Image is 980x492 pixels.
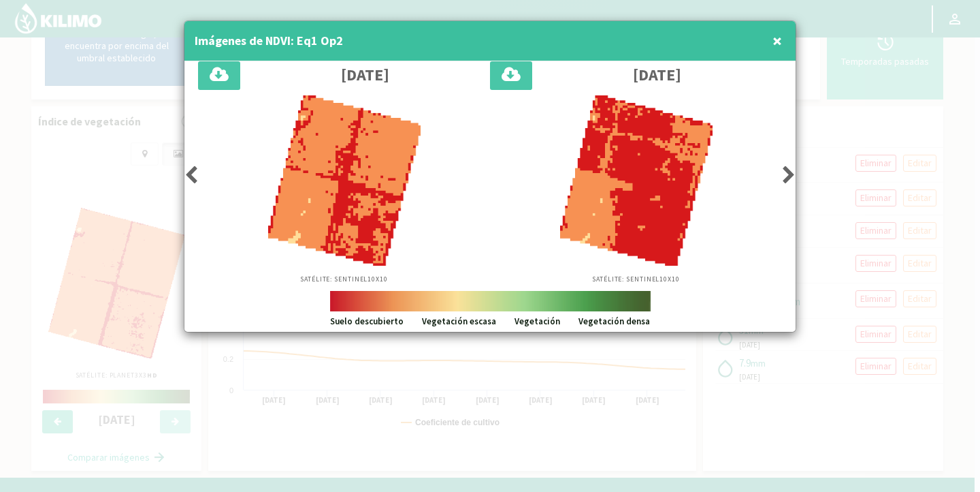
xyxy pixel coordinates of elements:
[422,315,496,328] p: Vegetación escasa
[367,275,388,283] span: 10X10
[330,315,404,328] p: Suelo descubierto
[592,274,680,284] p: Satélite: Sentinel
[195,31,343,50] h4: Imágenes de NDVI: Eq1 Op2
[772,29,782,52] span: ×
[300,274,388,284] p: Satélite: Sentinel
[578,315,650,328] p: Vegetación densa
[341,66,389,84] h3: [DATE]
[514,315,560,328] p: Vegetación
[659,275,680,283] span: 10X10
[633,66,681,84] h3: [DATE]
[769,27,785,55] button: Close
